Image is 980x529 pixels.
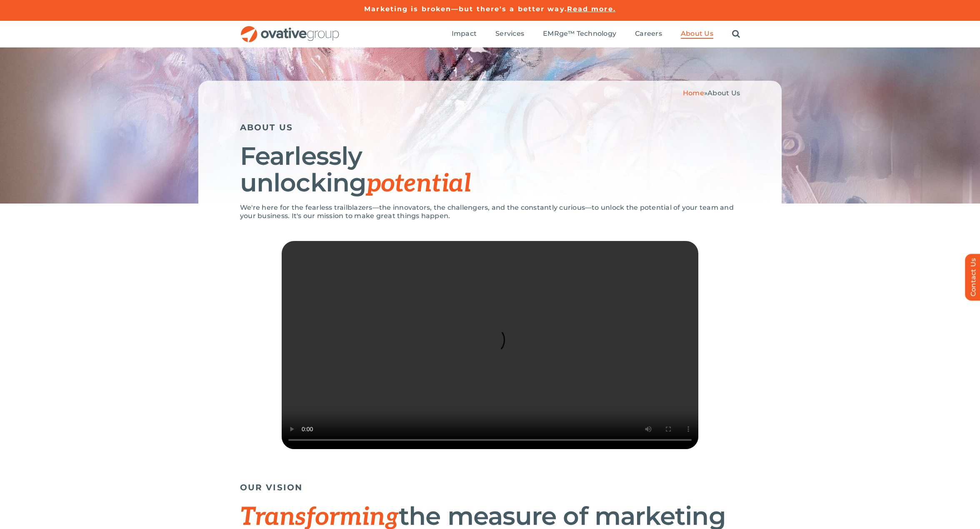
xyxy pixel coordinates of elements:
a: Read more. [567,5,616,13]
h5: OUR VISION [240,482,740,492]
a: Impact [452,30,477,39]
span: potential [366,169,471,199]
h5: ABOUT US [240,122,740,132]
span: Impact [452,30,477,38]
span: About Us [681,30,713,38]
a: Services [495,30,524,39]
p: We're here for the fearless trailblazers—the innovators, the challengers, and the constantly curi... [240,204,740,220]
a: About Us [681,30,713,39]
a: Search [732,30,740,39]
span: About Us [707,89,740,97]
span: EMRge™ Technology [543,30,616,38]
span: » [683,89,740,97]
span: Careers [635,30,662,38]
video: Sorry, your browser doesn't support embedded videos. [282,241,698,449]
a: EMRge™ Technology [543,30,616,39]
a: Home [683,89,704,97]
a: OG_Full_horizontal_RGB [240,25,340,33]
a: Careers [635,30,662,39]
a: Marketing is broken—but there's a better way. [364,5,567,13]
span: Services [495,30,524,38]
nav: Menu [452,21,740,47]
h1: Fearlessly unlocking [240,143,740,197]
